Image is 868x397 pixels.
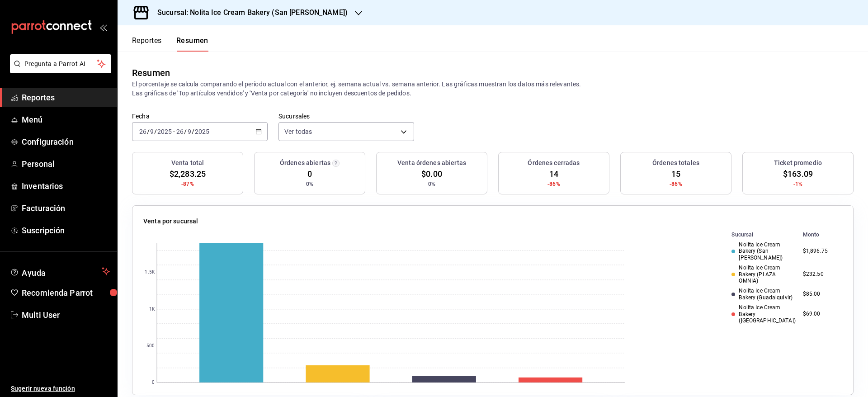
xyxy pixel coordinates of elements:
span: / [184,128,187,135]
th: Sucursal [717,230,799,240]
span: Ayuda [22,266,98,277]
h3: Venta órdenes abiertas [397,158,466,168]
span: Recomienda Parrot [22,287,110,299]
input: -- [187,128,192,135]
label: Fecha [132,113,268,119]
button: Reportes [132,36,162,52]
td: $232.50 [799,263,842,286]
button: Pregunta a Parrot AI [10,54,111,73]
input: -- [176,128,184,135]
span: $163.09 [783,168,813,180]
input: -- [139,128,147,135]
span: 0% [306,180,313,188]
span: -86% [670,180,682,188]
span: 0% [428,180,435,188]
td: $85.00 [799,286,842,302]
h3: Órdenes cerradas [528,158,580,168]
span: Ver todas [284,127,312,136]
button: open_drawer_menu [99,24,107,31]
text: 500 [146,344,155,349]
th: Monto [799,230,842,240]
text: 1.5K [145,270,155,275]
h3: Órdenes abiertas [280,158,330,168]
span: Sugerir nueva función [11,384,110,393]
span: -86% [547,180,560,188]
span: 15 [671,168,680,180]
input: ---- [157,128,172,135]
span: Pregunta a Parrot AI [24,59,97,69]
span: - [173,128,175,135]
span: $0.00 [421,168,442,180]
span: Configuración [22,136,110,148]
span: / [192,128,194,135]
span: 14 [549,168,558,180]
div: Nolita Ice Cream Bakery ([GEOGRAPHIC_DATA]) [731,304,795,324]
span: Facturación [22,202,110,214]
label: Sucursales [278,113,414,119]
input: ---- [194,128,210,135]
div: Resumen [132,66,170,80]
h3: Ticket promedio [774,158,822,168]
span: -1% [793,180,802,188]
div: Nolita Ice Cream Bakery (San [PERSON_NAME]) [731,241,795,261]
span: 0 [307,168,312,180]
span: / [154,128,157,135]
h3: Órdenes totales [652,158,699,168]
p: Venta por sucursal [143,217,198,226]
div: navigation tabs [132,36,208,52]
span: Personal [22,158,110,170]
div: Nolita Ice Cream Bakery (PLAZA OMNIA) [731,265,795,284]
text: 1K [149,307,155,312]
span: Inventarios [22,180,110,192]
a: Pregunta a Parrot AI [6,66,111,75]
h3: Sucursal: Nolita Ice Cream Bakery (San [PERSON_NAME]) [150,7,348,18]
span: Reportes [22,91,110,104]
input: -- [150,128,154,135]
td: $1,896.75 [799,240,842,263]
span: / [147,128,150,135]
text: 0 [152,380,155,385]
span: Multi User [22,309,110,321]
span: Suscripción [22,224,110,236]
p: El porcentaje se calcula comparando el período actual con el anterior, ej. semana actual vs. sema... [132,80,854,98]
button: Resumen [176,36,208,52]
span: -87% [181,180,194,188]
td: $69.00 [799,302,842,326]
h3: Venta total [171,158,204,168]
span: $2,283.25 [170,168,206,180]
div: Nolita Ice Cream Bakery (Guadalquivir) [731,288,795,301]
span: Menú [22,113,110,126]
